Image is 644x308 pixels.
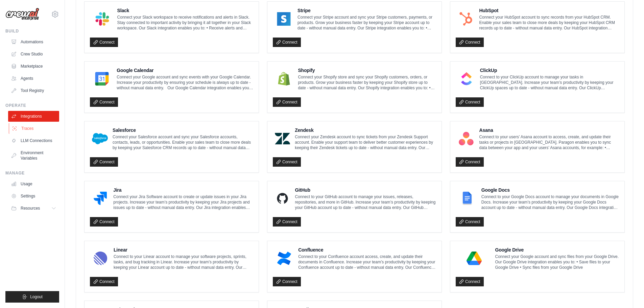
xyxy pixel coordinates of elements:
img: Logo [5,8,39,21]
p: Connect to your GitHub account to manage your issues, releases, repositories, and more in GitHub.... [295,194,436,210]
a: Connect [273,217,301,227]
img: Salesforce Logo [92,132,108,145]
p: Connect to your Confluence account access, create, and update their documents in Confluence. Incr... [298,254,436,270]
p: Connect your Salesforce account and sync your Salesforce accounts, contacts, leads, or opportunit... [113,134,253,150]
p: Connect your Zendesk account to sync tickets from your Zendesk Support account. Enable your suppo... [295,134,436,150]
img: Zendesk Logo [275,132,290,145]
a: Connect [456,157,484,167]
h4: Jira [113,187,253,193]
img: Asana Logo [458,132,475,145]
img: Shopify Logo [275,72,293,86]
img: Confluence Logo [275,252,293,265]
h4: ClickUp [480,67,619,74]
a: Connect [273,38,301,47]
a: Connect [90,157,118,167]
a: Integrations [8,111,59,122]
a: LLM Connections [8,135,59,146]
a: Usage [8,179,59,189]
a: Connect [90,97,118,107]
a: Connect [90,38,118,47]
a: Traces [9,123,60,134]
a: Connect [456,97,484,107]
a: Crew Studio [8,49,59,60]
button: Resources [8,203,59,214]
p: Connect your Jira Software account to create or update issues in your Jira projects. Increase you... [113,194,253,210]
p: Connect your Google account and sync events with your Google Calendar. Increase your productivity... [117,74,253,91]
h4: Google Docs [481,187,619,193]
img: Google Calendar Logo [92,72,112,86]
img: GitHub Logo [275,192,290,205]
span: Logout [30,294,43,300]
p: Connect your Shopify store and sync your Shopify customers, orders, or products. Grow your busine... [298,74,436,91]
p: Connect your HubSpot account to sync records from your HubSpot CRM. Enable your sales team to clo... [479,15,619,31]
a: Connect [456,277,484,286]
img: Google Drive Logo [458,252,491,265]
div: Manage [5,170,59,176]
p: Connect your Stripe account and sync your Stripe customers, payments, or products. Grow your busi... [297,15,436,31]
a: Automations [8,37,59,47]
p: Connect to your Google Docs account to manage your documents in Google Docs. Increase your team’s... [481,194,619,210]
h4: HubSpot [479,7,619,14]
a: Connect [90,217,118,227]
img: ClickUp Logo [458,72,475,86]
h4: Google Calendar [117,67,253,74]
p: Connect to your Linear account to manage your software projects, sprints, tasks, and bug tracking... [114,254,253,270]
span: Resources [21,206,40,211]
a: Connect [273,157,301,167]
h4: Asana [479,127,619,134]
div: Operate [5,103,59,108]
a: Settings [8,191,59,202]
img: Google Docs Logo [458,192,477,205]
a: Agents [8,73,59,84]
h4: Salesforce [113,127,253,134]
a: Connect [273,97,301,107]
img: Stripe Logo [275,12,293,26]
a: Connect [90,277,118,286]
h4: Shopify [298,67,436,74]
a: Connect [273,277,301,286]
h4: Zendesk [295,127,436,134]
div: Build [5,28,59,34]
p: Connect to your ClickUp account to manage your tasks in [GEOGRAPHIC_DATA]. Increase your team’s p... [480,74,619,91]
p: Connect your Google account and sync files from your Google Drive. Our Google Drive integration e... [495,254,619,270]
img: Slack Logo [92,12,113,26]
img: HubSpot Logo [458,12,474,26]
h4: Linear [114,246,253,253]
button: Logout [5,291,59,303]
p: Connect to your users’ Asana account to access, create, and update their tasks or projects in [GE... [479,134,619,150]
a: Environment Variables [8,147,59,164]
h4: Google Drive [495,246,619,253]
a: Tool Registry [8,85,59,96]
a: Marketplace [8,61,59,72]
h4: Confluence [298,246,436,253]
img: Linear Logo [92,252,109,265]
h4: Stripe [297,7,436,14]
a: Connect [456,38,484,47]
h4: GitHub [295,187,436,193]
p: Connect your Slack workspace to receive notifications and alerts in Slack. Stay connected to impo... [117,15,253,31]
h4: Slack [117,7,253,14]
a: Connect [456,217,484,227]
img: Jira Logo [92,192,109,205]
